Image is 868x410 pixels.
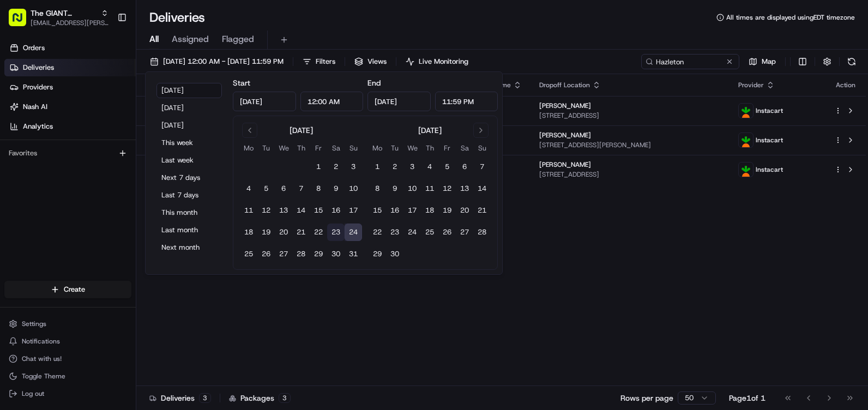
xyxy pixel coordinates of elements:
[4,281,131,298] button: Create
[257,245,275,263] button: 26
[367,57,387,67] span: Views
[156,240,222,255] button: Next month
[834,81,857,89] div: Action
[23,82,53,92] span: Providers
[739,162,753,177] img: profile_instacart_ahold_partner.png
[726,13,855,22] span: All times are displayed using EDT timezone
[240,180,257,197] button: 4
[156,118,222,133] button: [DATE]
[438,202,456,219] button: 19
[156,170,222,185] button: Next 7 days
[421,224,438,241] button: 25
[403,180,421,197] button: 10
[11,44,198,61] p: Welcome 👋
[421,202,438,219] button: 18
[345,180,362,197] button: 10
[369,142,386,154] th: Monday
[22,319,46,328] span: Settings
[386,224,403,241] button: 23
[310,202,327,219] button: 15
[149,9,205,26] h1: Deliveries
[473,180,491,197] button: 14
[327,142,345,154] th: Saturday
[386,142,403,154] th: Tuesday
[275,245,292,263] button: 27
[386,245,403,263] button: 30
[64,285,85,294] span: Create
[539,81,590,89] span: Dropoff Location
[403,142,421,154] th: Wednesday
[419,57,468,67] span: Live Monitoring
[744,54,781,69] button: Map
[386,202,403,219] button: 16
[233,78,250,88] label: Start
[275,180,292,197] button: 6
[473,224,491,241] button: 28
[300,92,364,111] input: Time
[756,106,783,115] span: Instacart
[756,136,783,144] span: Instacart
[456,224,473,241] button: 27
[257,180,275,197] button: 5
[4,351,131,366] button: Chat with us!
[11,11,33,33] img: Nash
[23,122,53,131] span: Analytics
[257,142,275,154] th: Tuesday
[22,372,65,381] span: Toggle Theme
[257,224,275,241] button: 19
[292,224,310,241] button: 21
[149,33,159,46] span: All
[438,180,456,197] button: 12
[163,57,284,67] span: [DATE] 12:00 AM - [DATE] 11:59 PM
[345,158,362,176] button: 3
[31,8,97,19] button: The GIANT Company
[22,337,60,346] span: Notifications
[327,180,345,197] button: 9
[37,115,138,124] div: We're available if you need us!
[641,54,739,69] input: Type to search
[473,158,491,176] button: 7
[310,180,327,197] button: 8
[240,224,257,241] button: 18
[4,118,136,135] a: Analytics
[279,393,291,403] div: 3
[23,43,45,53] span: Orders
[738,81,764,89] span: Provider
[22,158,83,169] span: Knowledge Base
[403,158,421,176] button: 3
[4,59,136,76] a: Deliveries
[4,4,113,31] button: The GIANT Company[EMAIL_ADDRESS][PERSON_NAME][PERSON_NAME][DOMAIN_NAME]
[298,54,340,69] button: Filters
[473,142,491,154] th: Sunday
[257,202,275,219] button: 12
[292,202,310,219] button: 14
[421,158,438,176] button: 4
[327,224,345,241] button: 23
[92,159,101,168] div: 💻
[240,245,257,263] button: 25
[222,33,254,46] span: Flagged
[739,133,753,147] img: profile_instacart_ahold_partner.png
[620,393,673,403] p: Rows per page
[369,180,386,197] button: 8
[77,184,132,193] a: Powered byPylon
[539,111,721,120] span: [STREET_ADDRESS]
[4,79,136,96] a: Providers
[762,57,776,67] span: Map
[310,245,327,263] button: 29
[11,104,31,124] img: 1736555255976-a54dd68f-1ca7-489b-9aae-adbdc363a1c4
[292,142,310,154] th: Thursday
[242,123,257,138] button: Go to previous month
[327,245,345,263] button: 30
[145,54,288,69] button: [DATE] 12:00 AM - [DATE] 11:59 PM
[240,202,257,219] button: 11
[421,142,438,154] th: Thursday
[438,224,456,241] button: 26
[403,224,421,241] button: 24
[88,154,179,173] a: 💻API Documentation
[31,19,108,27] button: [EMAIL_ADDRESS][PERSON_NAME][PERSON_NAME][DOMAIN_NAME]
[418,125,442,136] div: [DATE]
[369,158,386,176] button: 1
[369,224,386,241] button: 22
